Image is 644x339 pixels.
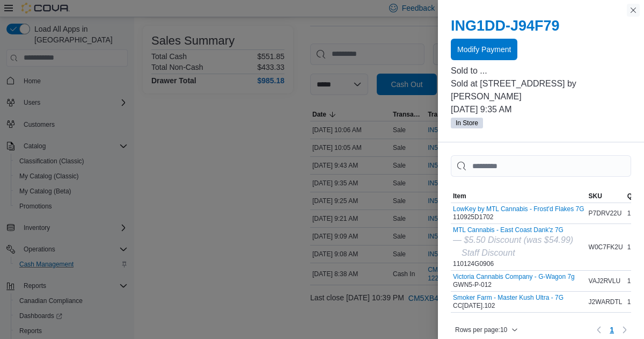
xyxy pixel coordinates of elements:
div: 110124G0906 [453,226,573,268]
h2: ING1DD-J94F79 [451,17,631,34]
span: P7DRV22U [589,209,622,218]
span: 1 [610,324,614,335]
i: Staff Discount [462,248,515,257]
nav: Pagination for table: MemoryTable from EuiInMemoryTable [592,321,631,338]
button: Page 1 of 1 [605,321,618,338]
div: GWN5-P-012 [453,273,575,289]
div: 1 [625,275,640,287]
button: Victoria Cannabis Company - G-Wagon 7g [453,273,575,280]
input: This is a search bar. As you type, the results lower in the page will automatically filter. [451,155,631,177]
div: 1 [625,207,640,220]
span: Item [453,192,466,200]
span: In Store [451,118,483,128]
div: 110925D1702 [453,205,584,221]
button: Close this dialog [627,4,640,17]
span: Rows per page : 10 [455,326,507,334]
span: VAJ2RVLU [589,277,621,285]
button: Rows per page:10 [451,323,522,336]
div: 1 [625,241,640,254]
button: MTL Cannabis - East Coast Dank'z 7G [453,226,573,234]
span: J2WARDTL [589,298,623,306]
button: Modify Payment [451,39,517,60]
button: Item [451,190,587,203]
div: 1 [625,295,640,308]
p: Sold to ... [451,64,631,77]
span: Modify Payment [457,44,511,55]
button: LowKey by MTL Cannabis - Frost'd Flakes 7G [453,205,584,213]
span: In Store [456,118,478,128]
span: W0C7FK2U [589,243,623,251]
button: Next page [618,323,631,336]
span: Qty [627,192,638,200]
button: Previous page [592,323,605,336]
div: — $5.50 Discount (was $54.99) [453,234,573,247]
p: [DATE] 9:35 AM [451,103,631,116]
ul: Pagination for table: MemoryTable from EuiInMemoryTable [605,321,618,338]
div: CC[DATE].102 [453,294,563,310]
p: Sold at [STREET_ADDRESS] by [PERSON_NAME] [451,77,631,103]
button: SKU [587,190,625,203]
span: SKU [589,192,602,200]
button: Qty [625,190,640,203]
button: Smoker Farm - Master Kush Ultra - 7G [453,294,563,301]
